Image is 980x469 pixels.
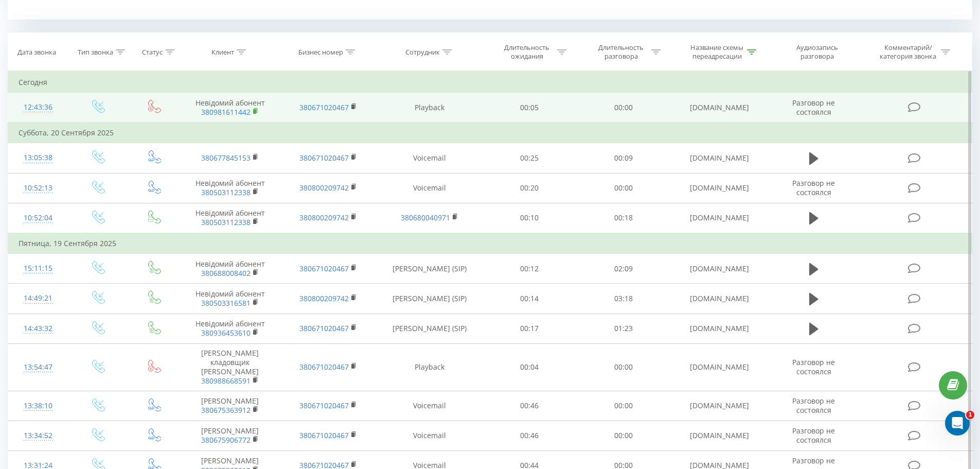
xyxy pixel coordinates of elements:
[483,254,577,284] td: 00:12
[577,314,671,343] td: 01:23
[377,284,483,314] td: [PERSON_NAME] (SIP)
[299,213,349,222] a: 380800209742
[405,48,440,57] div: Сотрудник
[377,173,483,203] td: Voicemail
[299,430,349,440] a: 380671020467
[181,203,279,233] td: Невідомий абонент
[483,203,577,233] td: 00:10
[670,173,768,203] td: [DOMAIN_NAME]
[377,254,483,284] td: [PERSON_NAME] (SIP)
[201,187,251,197] a: 380503112338
[483,143,577,173] td: 00:25
[181,93,279,123] td: Невідомий абонент
[577,284,671,314] td: 03:18
[181,391,279,421] td: [PERSON_NAME]
[670,343,768,391] td: [DOMAIN_NAME]
[670,314,768,343] td: [DOMAIN_NAME]
[211,48,234,57] div: Клиент
[19,178,58,198] div: 10:52:13
[299,362,349,372] a: 380671020467
[201,435,251,445] a: 380675906772
[792,426,835,445] span: Разговор не состоялся
[181,421,279,450] td: [PERSON_NAME]
[792,396,835,415] span: Разговор не состоялся
[577,421,671,450] td: 00:00
[8,72,972,93] td: Сегодня
[792,178,835,197] span: Разговор не состоялся
[19,258,58,279] div: 15:11:15
[19,208,58,228] div: 10:52:04
[966,411,974,419] span: 1
[670,203,768,233] td: [DOMAIN_NAME]
[945,411,970,436] iframe: Intercom live chat
[201,153,251,163] a: 380677845153
[19,357,58,377] div: 13:54:47
[19,426,58,446] div: 13:34:52
[670,421,768,450] td: [DOMAIN_NAME]
[670,143,768,173] td: [DOMAIN_NAME]
[483,391,577,421] td: 00:46
[201,376,251,386] a: 380988668591
[483,284,577,314] td: 00:14
[181,254,279,284] td: Невідомий абонент
[377,391,483,421] td: Voicemail
[78,48,113,57] div: Тип звонка
[670,284,768,314] td: [DOMAIN_NAME]
[299,102,349,112] a: 380671020467
[201,405,251,415] a: 380675363912
[181,314,279,343] td: Невідомий абонент
[792,98,835,117] span: Разговор не состоялся
[670,391,768,421] td: [DOMAIN_NAME]
[201,268,251,278] a: 380688008402
[299,264,349,273] a: 380671020467
[299,293,349,303] a: 380800209742
[298,48,343,57] div: Бизнес номер
[377,93,483,123] td: Playback
[483,421,577,450] td: 00:46
[142,48,163,57] div: Статус
[401,213,450,222] a: 380680040971
[181,343,279,391] td: [PERSON_NAME] кладовщик [PERSON_NAME]
[299,401,349,410] a: 380671020467
[299,323,349,333] a: 380671020467
[689,43,744,61] div: Название схемы переадресации
[878,43,938,61] div: Комментарий/категория звонка
[577,254,671,284] td: 02:09
[792,357,835,376] span: Разговор не состоялся
[8,123,972,143] td: Суббота, 20 Сентября 2025
[377,314,483,343] td: [PERSON_NAME] (SIP)
[19,97,58,117] div: 12:43:36
[201,217,251,227] a: 380503112338
[670,93,768,123] td: [DOMAIN_NAME]
[377,421,483,450] td: Voicemail
[8,233,972,254] td: Пятница, 19 Сентября 2025
[483,173,577,203] td: 00:20
[483,343,577,391] td: 00:04
[500,43,555,61] div: Длительность ожидания
[299,153,349,163] a: 380671020467
[377,343,483,391] td: Playback
[783,43,850,61] div: Аудиозапись разговора
[181,284,279,314] td: Невідомий абонент
[17,48,56,57] div: Дата звонка
[577,343,671,391] td: 00:00
[577,203,671,233] td: 00:18
[19,319,58,339] div: 14:43:32
[483,314,577,343] td: 00:17
[594,43,649,61] div: Длительность разговора
[377,143,483,173] td: Voicemail
[201,107,251,117] a: 380981611442
[577,173,671,203] td: 00:00
[483,93,577,123] td: 00:05
[201,298,251,308] a: 380503316581
[299,183,349,193] a: 380800209742
[181,173,279,203] td: Невідомий абонент
[577,143,671,173] td: 00:09
[19,288,58,308] div: 14:49:21
[577,93,671,123] td: 00:00
[19,396,58,416] div: 13:38:10
[201,328,251,338] a: 380936453610
[19,148,58,168] div: 13:05:38
[577,391,671,421] td: 00:00
[670,254,768,284] td: [DOMAIN_NAME]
